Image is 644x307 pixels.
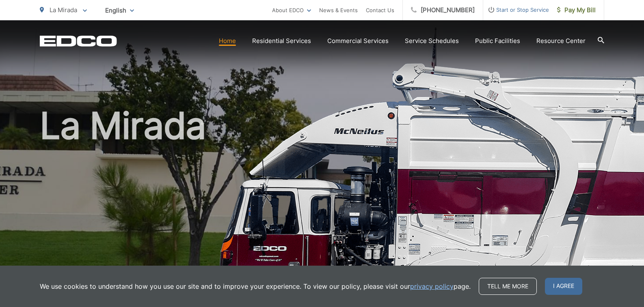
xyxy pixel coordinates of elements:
[327,36,389,46] a: Commercial Services
[475,36,520,46] a: Public Facilities
[319,5,358,15] a: News & Events
[405,36,459,46] a: Service Schedules
[252,36,311,46] a: Residential Services
[99,3,140,17] span: English
[557,5,596,15] span: Pay My Bill
[366,5,394,15] a: Contact Us
[40,281,471,291] p: We use cookies to understand how you use our site and to improve your experience. To view our pol...
[272,5,311,15] a: About EDCO
[536,36,586,46] a: Resource Center
[479,278,537,295] a: Tell me more
[50,6,77,14] span: La Mirada
[545,278,582,295] span: I agree
[219,36,236,46] a: Home
[410,281,454,291] a: privacy policy
[40,35,117,47] a: EDCD logo. Return to the homepage.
